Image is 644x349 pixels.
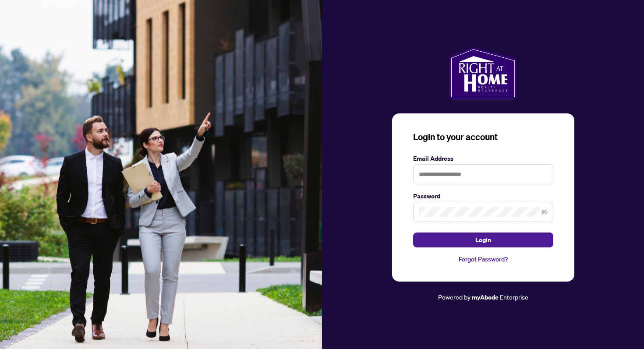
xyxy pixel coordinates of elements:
button: Login [413,233,553,247]
span: eye-invisible [541,209,548,215]
img: ma-logo [449,47,517,99]
span: Powered by [438,293,471,301]
label: Email Address [413,154,553,163]
span: Enterprise [500,293,528,301]
span: Login [475,233,491,247]
a: Forgot Password? [413,254,553,264]
label: Password [413,191,553,201]
h3: Login to your account [413,131,553,143]
a: myAbode [472,293,499,302]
